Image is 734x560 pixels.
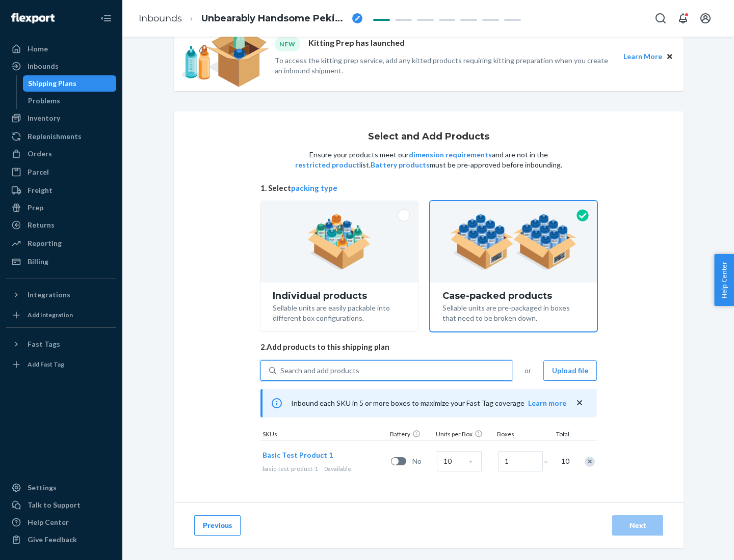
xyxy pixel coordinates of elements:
[6,287,116,303] button: Integrations
[28,535,77,545] div: Give Feedback
[6,531,116,548] button: Give Feedback
[260,389,597,417] div: Inbound each SKU in 5 or more boxes to maximize your Fast Tag coverage
[6,307,116,323] a: Add Integration
[28,113,60,123] div: Inventory
[6,200,116,216] a: Prep
[260,183,597,193] span: 1. Select
[6,217,116,233] a: Returns
[28,500,81,510] div: Talk to Support
[28,96,60,106] div: Problems
[434,430,495,440] div: Units per Box
[368,132,489,142] h1: Select and Add Products
[6,58,116,74] a: Inbounds
[273,301,406,323] div: Sellable units are easily packable into different box configurations.
[6,336,116,352] button: Fast Tags
[28,203,43,213] div: Prep
[28,61,59,71] div: Inbounds
[263,451,333,459] span: Basic Test Product 1
[28,220,55,230] div: Returns
[528,398,566,408] button: Learn more
[6,146,116,162] a: Orders
[623,51,662,62] button: Learn More
[6,497,116,513] a: Talk to Support
[28,78,76,89] div: Shipping Plans
[201,12,348,25] span: Unbearably Handsome Pekingese
[574,398,585,408] button: close
[543,360,597,381] button: Upload file
[546,430,571,440] div: Total
[585,457,595,467] div: Remove Item
[260,430,388,440] div: SKUs
[612,515,663,536] button: Next
[260,342,597,352] span: 2. Add products to this shipping plan
[324,465,351,472] span: 0 available
[28,257,48,267] div: Billing
[388,430,434,440] div: Battery
[6,128,116,145] a: Replenishments
[28,167,49,177] div: Parcel
[28,44,48,54] div: Home
[28,339,60,349] div: Fast Tags
[6,254,116,270] a: Billing
[28,483,57,493] div: Settings
[23,93,117,109] a: Problems
[308,37,405,51] p: Kitting Prep has launched
[495,430,546,440] div: Boxes
[6,356,116,373] a: Add Fast Tag
[28,517,69,527] div: Help Center
[130,4,371,34] ol: breadcrumbs
[294,150,563,170] p: Ensure your products meet our and are not in the list. must be pre-approved before inbounding.
[525,366,531,376] span: or
[263,450,333,460] button: Basic Test Product 1
[371,160,430,170] button: Battery products
[273,291,406,301] div: Individual products
[6,182,116,199] a: Freight
[194,515,241,536] button: Previous
[28,311,73,319] div: Add Integration
[695,8,716,29] button: Open account menu
[28,238,62,248] div: Reporting
[6,235,116,251] a: Reporting
[6,480,116,496] a: Settings
[498,451,543,471] input: Number of boxes
[650,8,671,29] button: Open Search Box
[6,514,116,530] a: Help Center
[23,75,117,92] a: Shipping Plans
[291,183,337,193] button: packing type
[544,456,554,466] span: =
[28,290,70,300] div: Integrations
[442,301,585,323] div: Sellable units are pre-packaged in boxes that need to be broken down.
[96,8,116,29] button: Close Navigation
[11,13,55,23] img: Flexport logo
[450,214,577,270] img: case-pack.59cecea509d18c883b923b81aeac6d0b.png
[714,254,734,306] button: Help Center
[409,150,492,160] button: dimension requirements
[412,456,433,466] span: No
[307,214,371,270] img: individual-pack.facf35554cb0f1810c75b2bd6df2d64e.png
[295,160,359,170] button: restricted product
[664,51,675,62] button: Close
[621,520,654,530] div: Next
[275,55,614,76] p: To access the kitting prep service, add any kitted products requiring kitting preparation when yo...
[280,366,359,376] div: Search and add products
[28,360,64,369] div: Add Fast Tag
[6,41,116,57] a: Home
[139,13,182,24] a: Inbounds
[263,465,318,472] span: basic-test-product-1
[28,185,53,195] div: Freight
[28,131,82,142] div: Replenishments
[559,456,569,466] span: 10
[28,149,52,159] div: Orders
[275,37,300,51] div: NEW
[442,291,585,301] div: Case-packed products
[6,110,116,126] a: Inventory
[673,8,693,29] button: Open notifications
[437,451,482,471] input: Case Quantity
[6,164,116,180] a: Parcel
